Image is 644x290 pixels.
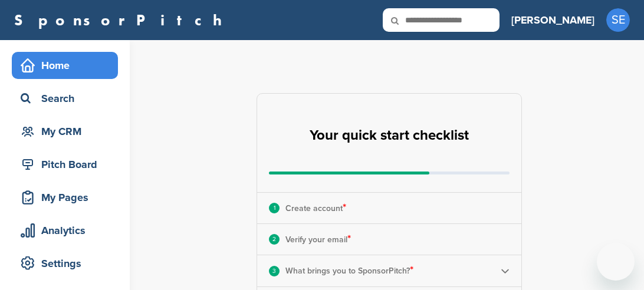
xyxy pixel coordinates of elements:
[597,243,635,281] iframe: Button to launch messaging window
[310,123,469,149] h2: Your quick start checklist
[18,253,118,274] div: Settings
[18,220,118,241] div: Analytics
[12,184,118,211] a: My Pages
[12,151,118,178] a: Pitch Board
[18,154,118,175] div: Pitch Board
[12,250,118,277] a: Settings
[12,52,118,79] a: Home
[285,263,413,278] p: What brings you to SponsorPitch?
[18,121,118,142] div: My CRM
[606,8,630,32] span: SE
[12,118,118,145] a: My CRM
[285,232,351,247] p: Verify your email
[18,187,118,208] div: My Pages
[12,217,118,244] a: Analytics
[12,85,118,112] a: Search
[511,7,594,33] a: [PERSON_NAME]
[269,203,280,213] div: 1
[511,12,594,28] h3: [PERSON_NAME]
[18,88,118,109] div: Search
[18,55,118,76] div: Home
[14,12,229,28] a: SponsorPitch
[269,234,280,245] div: 2
[285,200,346,216] p: Create account
[269,266,280,276] div: 3
[501,266,510,275] img: Checklist arrow 2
